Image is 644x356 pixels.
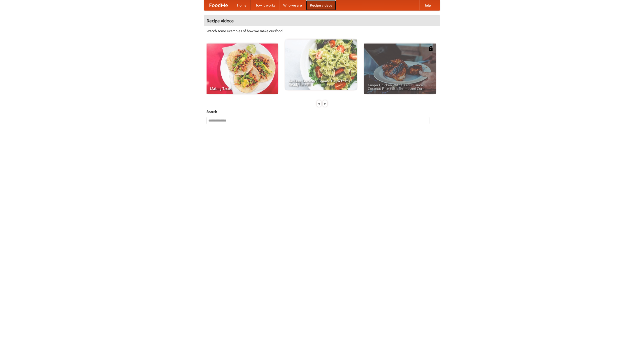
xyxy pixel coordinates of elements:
div: » [323,100,327,107]
p: Watch some examples of how we make our food! [207,28,437,33]
div: « [317,100,321,107]
span: Making Tacos [210,87,274,90]
a: Home [233,0,251,10]
a: An Easy, Summery Tomato Pasta That's Ready for Fall [285,39,357,90]
a: Help [419,0,435,10]
span: An Easy, Summery Tomato Pasta That's Ready for Fall [289,79,353,86]
a: Making Tacos [207,44,278,94]
a: How it works [251,0,279,10]
h5: Search [207,109,437,114]
h4: Recipe videos [204,16,440,26]
a: Recipe videos [306,0,336,10]
a: Who we are [279,0,306,10]
a: FoodMe [204,0,233,10]
img: 483408.png [428,46,433,51]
